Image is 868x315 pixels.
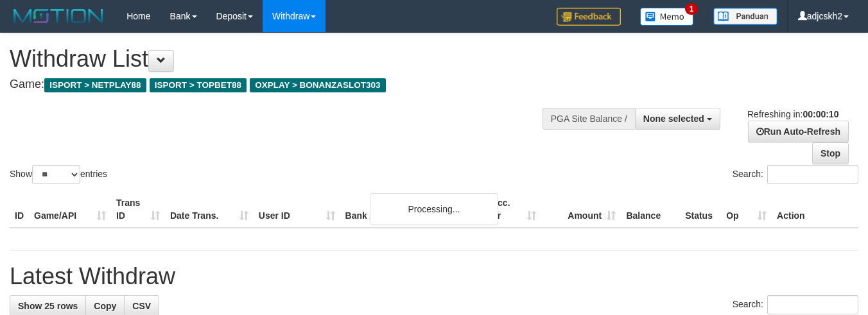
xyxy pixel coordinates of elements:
button: None selected [635,108,720,130]
a: Stop [812,142,849,164]
h4: Game: [10,78,566,91]
th: Op [721,191,772,228]
th: Status [680,191,721,228]
th: Trans ID [111,191,165,228]
th: User ID [254,191,340,228]
span: CSV [132,301,151,311]
img: Button%20Memo.svg [640,8,694,26]
th: Bank Acc. Number [462,191,541,228]
th: Amount [541,191,621,228]
span: Refreshing in: [747,109,838,119]
h1: Latest Withdraw [10,264,858,289]
a: Run Auto-Refresh [748,121,849,142]
strong: 00:00:10 [803,109,838,119]
th: Date Trans. [165,191,254,228]
span: ISPORT > TOPBET88 [150,78,247,92]
img: panduan.png [713,8,777,25]
img: MOTION_logo.png [10,6,107,26]
th: Game/API [29,191,111,228]
input: Search: [767,295,858,314]
div: PGA Site Balance / [542,108,635,130]
input: Search: [767,165,858,184]
select: Showentries [32,165,80,184]
th: ID [10,191,29,228]
th: Balance [621,191,680,228]
th: Bank Acc. Name [340,191,462,228]
span: Copy [94,301,116,311]
label: Search: [733,165,858,184]
span: ISPORT > NETPLAY88 [44,78,146,92]
span: Show 25 rows [18,301,78,311]
span: OXPLAY > BONANZASLOT303 [250,78,386,92]
img: Feedback.jpg [557,8,621,26]
span: 1 [685,3,699,15]
label: Show entries [10,165,107,184]
span: None selected [643,114,704,124]
h1: Withdraw List [10,46,566,72]
th: Action [772,191,858,228]
div: Processing... [370,193,498,225]
label: Search: [733,295,858,314]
